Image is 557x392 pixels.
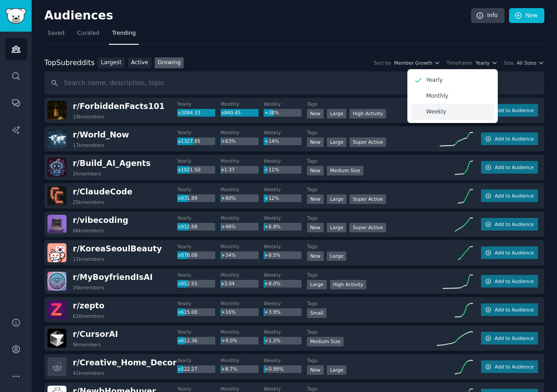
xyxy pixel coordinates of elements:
[349,109,386,118] div: High Activity
[47,243,66,262] img: KoreaSeoulBeauty
[481,189,538,202] button: Add to Audience
[264,366,283,372] span: +0.99%
[177,386,221,392] dt: Yearly
[177,329,221,335] dt: Yearly
[178,195,198,201] span: x931.89
[307,166,324,175] div: New
[307,386,437,392] dt: Tags
[44,71,544,94] input: Search name, description, topic
[471,8,505,24] a: Info
[177,186,221,193] dt: Yearly
[221,195,236,201] span: +80%
[517,60,536,66] span: All Sizes
[307,158,437,164] dt: Tags
[264,338,280,343] span: +1.2%
[73,273,153,282] span: r/ MyBoyfriendIsAI
[178,224,198,229] span: x912.68
[495,250,533,256] span: Add to Audience
[481,161,538,174] button: Add to Audience
[447,60,472,66] div: Timeframe
[221,366,237,372] span: +8.7%
[307,129,437,136] dt: Tags
[47,300,66,319] img: zepto
[394,60,433,66] span: Member Growth
[264,186,307,193] dt: Weekly
[495,107,533,113] span: Add to Audience
[221,167,235,172] span: x1.37
[221,158,264,164] dt: Monthly
[73,130,129,139] span: r/ World_Now
[476,60,498,66] button: Yearly
[264,281,280,286] span: +8.0%
[426,92,448,100] p: Monthly
[495,164,533,170] span: Add to Audience
[73,102,165,111] span: r/ ForbiddenFacts101
[221,138,236,144] span: +63%
[221,129,264,136] dt: Monthly
[73,330,118,339] span: r/ CursorAI
[73,216,128,225] span: r/ vibecoding
[221,101,264,107] dt: Monthly
[178,366,198,372] span: x522.27
[221,252,236,258] span: +34%
[221,386,264,392] dt: Monthly
[481,218,538,231] button: Add to Audience
[509,8,544,24] a: New
[307,337,344,346] div: Medium Size
[264,252,280,258] span: +8.5%
[264,158,307,164] dt: Weekly
[221,272,264,278] dt: Monthly
[495,221,533,227] span: Add to Audience
[221,309,236,315] span: +16%
[178,138,201,144] span: x1327.85
[307,137,324,147] div: New
[73,187,132,196] span: r/ ClaudeCode
[327,194,347,204] div: Large
[178,167,201,172] span: x1021.50
[327,365,347,375] div: Large
[264,329,307,335] dt: Weekly
[307,357,437,364] dt: Tags
[47,186,66,205] img: ClaudeCode
[73,244,162,253] span: r/ KoreaSeoulBeauty
[221,300,264,307] dt: Monthly
[426,76,443,85] p: Yearly
[73,256,104,262] div: 11k members
[495,364,533,370] span: Add to Audience
[73,341,101,348] div: 9k members
[264,138,279,144] span: +14%
[73,170,101,177] div: 2k members
[47,129,66,148] img: World_Now
[327,223,347,232] div: Large
[481,303,538,316] button: Add to Audience
[495,307,533,313] span: Add to Audience
[330,280,367,289] div: High Activity
[374,60,391,66] div: Sort by
[77,29,99,38] span: Curated
[47,272,66,291] img: MyBoyfriendIsAI
[504,60,514,66] div: Size
[221,224,236,229] span: +46%
[264,215,307,221] dt: Weekly
[44,57,94,69] div: Top Subreddits
[5,8,26,24] img: GummySearch logo
[47,329,66,348] img: CursorAI
[517,60,544,66] button: All Sizes
[177,243,221,250] dt: Yearly
[47,158,66,177] img: Build_AI_Agents
[264,386,307,392] dt: Weekly
[178,110,201,115] span: x3084.33
[307,251,324,261] div: New
[476,60,490,66] span: Yearly
[177,300,221,307] dt: Yearly
[426,108,446,116] p: Weekly
[155,57,184,69] a: Growing
[221,215,264,221] dt: Monthly
[44,26,68,45] a: Saved
[264,101,307,107] dt: Weekly
[327,251,347,261] div: Large
[178,281,198,286] span: x852.55
[73,284,104,291] div: 26k members
[307,215,437,221] dt: Tags
[264,300,307,307] dt: Weekly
